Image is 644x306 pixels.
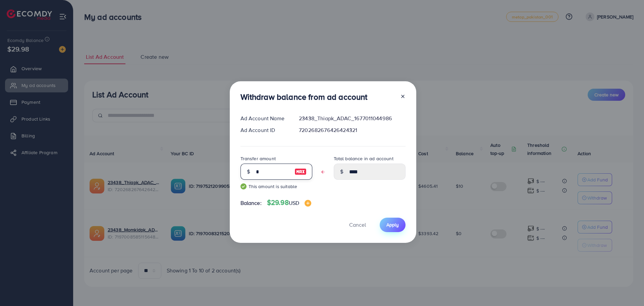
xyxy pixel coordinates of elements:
[341,218,374,232] button: Cancel
[235,126,294,134] div: Ad Account ID
[240,199,262,207] span: Balance:
[240,183,312,190] small: This amount is suitable
[386,221,399,228] span: Apply
[615,276,639,301] iframe: Chat
[293,126,411,134] div: 7202682676426424321
[294,168,307,176] img: image
[334,155,393,162] label: Total balance in ad account
[267,199,311,207] h4: $29.98
[240,155,276,162] label: Transfer amount
[289,199,299,207] span: USD
[293,115,411,122] div: 23438_Thiapk_ADAC_1677011044986
[235,115,294,122] div: Ad Account Name
[240,183,247,189] img: guide
[240,92,368,102] h3: Withdraw balance from ad account
[349,221,366,228] span: Cancel
[305,200,311,207] img: image
[380,218,406,232] button: Apply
